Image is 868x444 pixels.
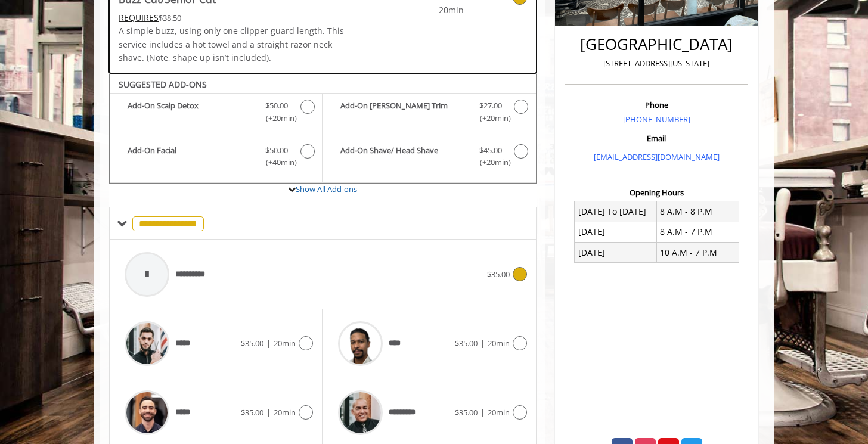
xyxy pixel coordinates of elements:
[623,114,690,125] a: [PHONE_NUMBER]
[265,144,288,157] span: $50.00
[594,151,720,162] a: [EMAIL_ADDRESS][DOMAIN_NAME]
[274,407,296,418] span: 20min
[274,338,296,349] span: 20min
[575,222,657,242] td: [DATE]
[241,407,263,418] span: $35.00
[455,407,478,418] span: $35.00
[455,338,478,349] span: $35.00
[116,144,316,172] label: Add-On Facial
[119,24,358,64] p: A simple buzz, using only one clipper guard length. This service includes a hot towel and a strai...
[119,11,358,24] div: $38.50
[265,100,288,112] span: $50.00
[128,100,253,125] b: Add-On Scalp Detox
[488,407,510,418] span: 20min
[340,100,467,125] b: Add-On [PERSON_NAME] Trim
[128,144,253,169] b: Add-On Facial
[575,201,657,222] td: [DATE] To [DATE]
[340,144,467,169] b: Add-On Shave/ Head Shave
[568,36,745,53] h2: [GEOGRAPHIC_DATA]
[266,338,271,349] span: |
[568,134,745,142] h3: Email
[656,222,739,242] td: 8 A.M - 7 P.M
[568,57,745,70] p: [STREET_ADDRESS][US_STATE]
[656,201,739,222] td: 8 A.M - 8 P.M
[480,407,485,418] span: |
[480,338,485,349] span: |
[109,73,537,184] div: Buzz Cut/Senior Cut Add-onS
[328,100,529,128] label: Add-On Beard Trim
[328,144,529,172] label: Add-On Shave/ Head Shave
[575,243,657,263] td: [DATE]
[119,12,159,23] span: This service needs some Advance to be paid before we block your appointment
[473,156,508,169] span: (+20min )
[119,79,207,90] b: SUGGESTED ADD-ONS
[266,407,271,418] span: |
[565,188,748,197] h3: Opening Hours
[393,4,464,17] span: 20min
[487,269,510,280] span: $35.00
[116,100,316,128] label: Add-On Scalp Detox
[241,338,263,349] span: $35.00
[296,184,357,194] a: Show All Add-ons
[259,156,294,169] span: (+40min )
[473,112,508,125] span: (+20min )
[479,144,502,157] span: $45.00
[568,101,745,109] h3: Phone
[479,100,502,112] span: $27.00
[656,243,739,263] td: 10 A.M - 7 P.M
[259,112,294,125] span: (+20min )
[488,338,510,349] span: 20min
